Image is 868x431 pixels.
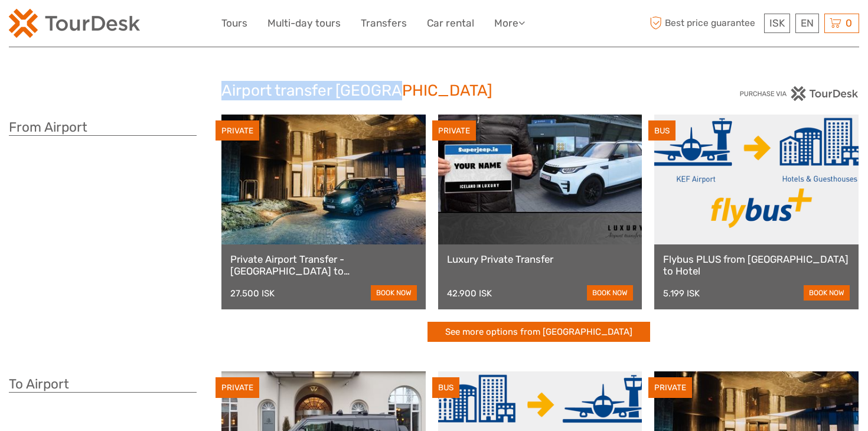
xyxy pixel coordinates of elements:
img: PurchaseViaTourDesk.png [739,86,859,101]
span: 0 [844,17,854,29]
a: Luxury Private Transfer [447,253,634,265]
h3: From Airport [9,119,197,136]
span: Best price guarantee [647,14,761,33]
a: Transfers [361,15,407,32]
span: ISK [769,17,785,29]
h2: Airport transfer [GEOGRAPHIC_DATA] [221,81,647,100]
a: Car rental [427,15,474,32]
div: 5.199 ISK [663,288,700,299]
a: More [494,15,525,32]
div: 42.900 ISK [447,288,492,299]
a: Private Airport Transfer - [GEOGRAPHIC_DATA] to [GEOGRAPHIC_DATA] [230,253,417,277]
a: Flybus PLUS from [GEOGRAPHIC_DATA] to Hotel [663,253,850,277]
a: Tours [221,15,247,32]
div: BUS [648,120,676,141]
a: book now [587,285,633,301]
a: Multi-day tours [267,15,341,32]
a: book now [804,285,850,301]
div: 27.500 ISK [230,288,275,299]
a: book now [371,285,417,301]
img: 120-15d4194f-c635-41b9-a512-a3cb382bfb57_logo_small.png [9,9,140,38]
a: See more options from [GEOGRAPHIC_DATA] [428,322,650,342]
div: PRIVATE [432,120,476,141]
h3: To Airport [9,376,197,393]
div: PRIVATE [648,377,692,398]
div: EN [795,14,819,33]
div: PRIVATE [216,377,259,398]
div: BUS [432,377,459,398]
div: PRIVATE [216,120,259,141]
